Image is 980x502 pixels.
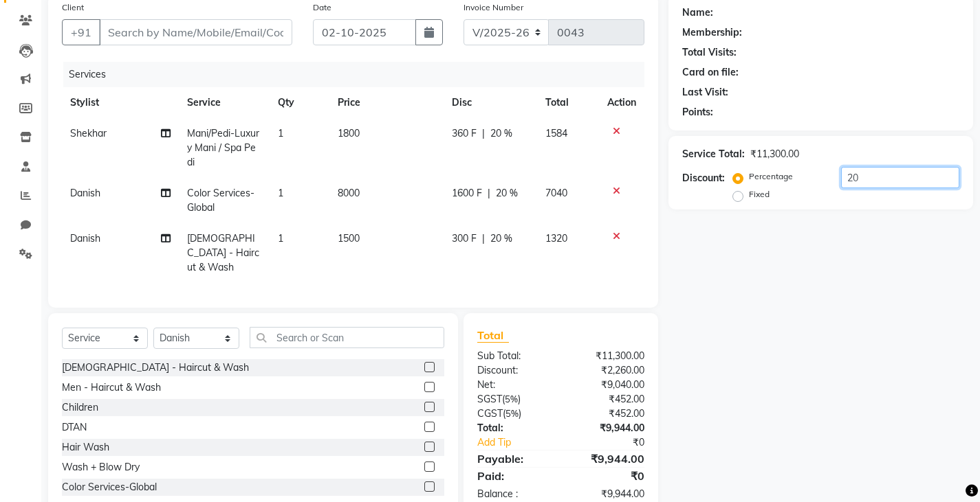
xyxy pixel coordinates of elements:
button: +91 [62,19,100,45]
span: Danish [70,187,100,199]
div: Total: [467,421,560,435]
th: Qty [270,87,329,118]
div: Card on file: [682,65,739,80]
div: Color Services-Global [62,480,157,494]
div: Membership: [682,25,742,40]
div: Points: [682,105,713,119]
span: 1800 [338,127,360,139]
div: Net: [467,378,560,392]
div: ( ) [467,407,560,421]
span: 5% [505,393,518,404]
span: 1 [278,127,283,139]
div: ₹452.00 [560,392,654,407]
span: | [482,126,485,141]
div: ₹9,944.00 [560,487,654,501]
div: Hair Wash [62,440,109,455]
div: Last Visit: [682,85,728,100]
div: Men - Haircut & Wash [62,380,161,395]
input: Search by Name/Mobile/Email/Code [99,19,292,45]
div: ₹0 [576,435,655,450]
div: Payable: [467,450,560,467]
div: Name: [682,5,713,20]
span: 1320 [545,232,567,244]
div: ₹452.00 [560,407,654,421]
span: 20 % [490,231,512,246]
div: Sub Total: [467,349,560,363]
span: Danish [70,232,100,244]
span: Total [477,328,509,343]
div: ₹0 [560,468,654,484]
span: Color Services-Global [187,187,254,214]
div: Children [62,400,98,415]
div: ₹11,300.00 [560,349,654,363]
div: Balance : [467,487,560,501]
span: 360 F [452,126,477,141]
div: DTAN [62,420,87,435]
span: 7040 [545,187,567,199]
th: Disc [444,87,537,118]
input: Search or Scan [250,327,444,348]
div: ₹11,300.00 [750,147,799,161]
div: Discount: [467,363,560,378]
span: | [482,231,485,246]
div: Discount: [682,171,725,185]
span: 20 % [490,126,512,141]
th: Total [537,87,599,118]
label: Percentage [749,170,793,183]
div: ₹9,944.00 [560,450,654,467]
span: 1600 F [452,186,482,201]
span: | [488,186,490,201]
span: 1584 [545,127,567,139]
span: 20 % [496,186,518,201]
th: Price [329,87,444,118]
a: Add Tip [467,435,576,450]
span: 5% [505,408,519,419]
span: 1 [278,232,283,244]
label: Date [313,1,331,14]
span: 8000 [338,187,360,199]
th: Stylist [62,87,179,118]
div: Paid: [467,468,560,484]
span: 1500 [338,232,360,244]
span: 1 [278,187,283,199]
div: Total Visits: [682,45,737,60]
th: Action [599,87,644,118]
span: [DEMOGRAPHIC_DATA] - Haircut & Wash [187,232,259,273]
div: Wash + Blow Dry [62,460,140,475]
span: SGST [477,393,502,405]
div: ₹2,260.00 [560,363,654,378]
span: CGST [477,407,503,420]
div: Service Total: [682,147,745,161]
div: [DEMOGRAPHIC_DATA] - Haircut & Wash [62,361,249,375]
span: Mani/Pedi-Luxury Mani / Spa Pedi [187,127,259,168]
label: Client [62,1,84,14]
div: Services [63,62,655,87]
div: ( ) [467,392,560,407]
div: ₹9,040.00 [560,378,654,392]
label: Fixed [749,188,770,201]
span: Shekhar [70,127,107,139]
div: ₹9,944.00 [560,421,654,435]
th: Service [179,87,269,118]
span: 300 F [452,231,477,246]
label: Invoice Number [464,1,523,14]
